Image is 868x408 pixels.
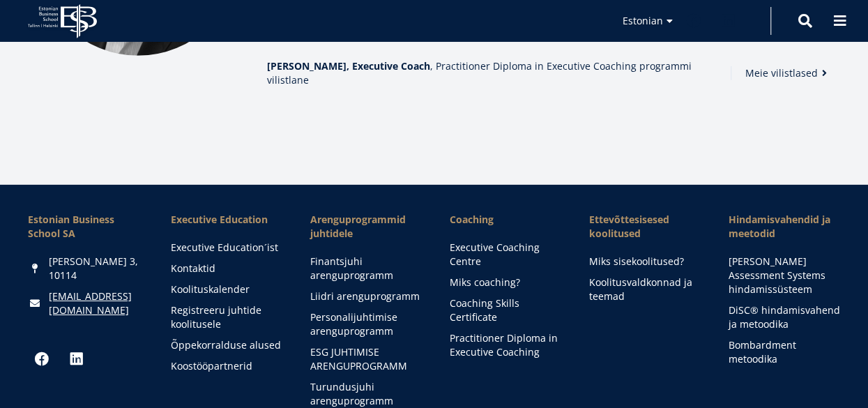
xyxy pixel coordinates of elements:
[450,331,561,359] a: Practitioner Diploma in Executive Coaching
[729,303,840,331] a: DiSC® hindamisvahend ja metoodika
[267,59,717,87] span: , Practitioner Diploma in Executive Coaching programmi vilistlane
[63,345,91,373] a: Linkedin
[745,66,832,80] a: Meie vilistlased
[28,213,143,241] div: Estonian Business School SA
[28,255,143,282] div: [PERSON_NAME] 3, 10114
[171,241,282,255] a: Executive Education´ist
[267,59,430,73] strong: [PERSON_NAME], Executive Coach
[450,275,561,289] a: Miks coaching?
[310,310,422,338] a: Personalijuhtimise arenguprogramm
[729,255,840,296] a: [PERSON_NAME] Assessment Systems hindamissüsteem
[171,338,282,352] a: Õppekorralduse alused
[729,213,840,241] a: Hindamisvahendid ja meetodid
[310,255,422,282] a: Finantsjuhi arenguprogramm
[171,282,282,296] a: Koolituskalender
[310,213,422,241] a: Arenguprogrammid juhtidele
[589,213,701,241] a: Ettevõttesisesed koolitused
[729,338,840,366] a: Bombardment metoodika
[589,275,701,303] a: Koolitusvaldkonnad ja teemad
[28,345,56,373] a: Facebook
[715,7,743,35] a: Linkedin
[171,262,282,275] a: Kontaktid
[171,213,282,227] a: Executive Education
[680,7,708,35] a: Facebook
[589,255,701,269] a: Miks sisekoolitused?
[171,303,282,331] a: Registreeru juhtide koolitusele
[450,296,561,324] a: Coaching Skills Certificate
[450,213,561,227] a: Coaching
[310,289,422,303] a: Liidri arenguprogramm
[171,359,282,373] a: Koostööpartnerid
[310,345,422,373] a: ESG JUHTIMISE ARENGUPROGRAMM
[49,289,143,317] a: [EMAIL_ADDRESS][DOMAIN_NAME]
[450,241,561,269] a: Executive Coaching Centre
